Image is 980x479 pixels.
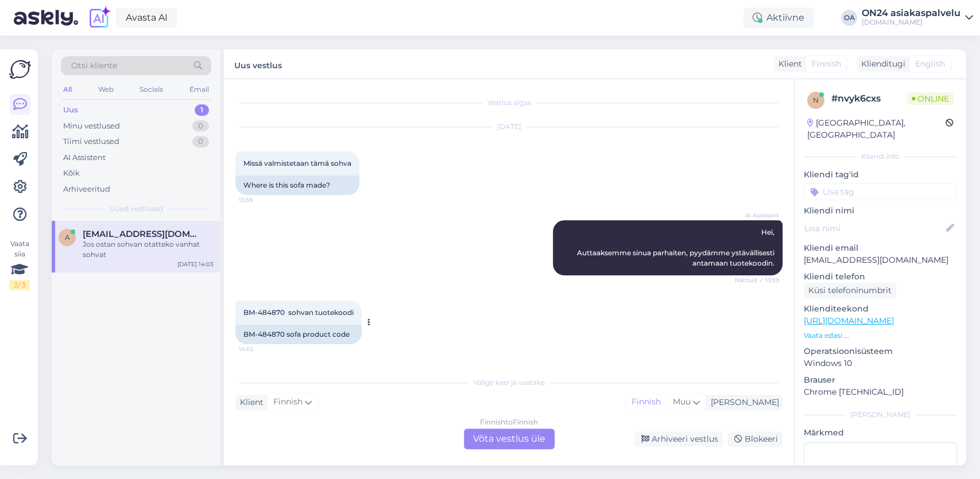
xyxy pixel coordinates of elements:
span: n [813,96,819,104]
input: Lisa tag [804,183,957,200]
p: [EMAIL_ADDRESS][DOMAIN_NAME] [804,254,957,266]
div: Vaata siia [9,239,30,290]
span: Finnish [273,396,303,408]
div: Valige keel ja vastake [235,377,783,388]
span: Finnish [812,58,841,70]
span: English [915,58,945,70]
span: AI Assistent [736,211,779,220]
div: BM-484870 sofa product code [235,325,362,344]
div: [DATE] [235,122,783,132]
div: Where is this sofa made? [235,176,359,195]
p: Kliendi telefon [804,271,957,283]
div: AI Assistent [63,152,106,163]
div: [DATE] 14:03 [177,260,214,268]
span: 14:02 [239,345,282,353]
span: Nähtud ✓ 13:59 [735,276,779,285]
span: BM-484870 sohvan tuotekoodi [243,308,354,317]
span: 13:59 [239,196,282,204]
span: a [65,233,70,242]
div: Kliendi info [804,151,957,162]
p: Windows 10 [804,357,957,369]
div: Uus [63,104,78,116]
div: Arhiveeritud [63,184,110,195]
img: explore-ai [87,6,111,30]
p: Kliendi nimi [804,205,957,217]
span: Muu [673,396,691,407]
div: Tiimi vestlused [63,136,119,147]
div: Blokeeri [727,431,783,447]
div: [DOMAIN_NAME] [862,18,960,27]
span: Online [907,92,954,105]
a: [URL][DOMAIN_NAME] [804,316,894,326]
div: ON24 asiakaspalvelu [862,9,960,18]
div: 2 / 3 [9,280,30,290]
p: Operatsioonisüsteem [804,345,957,357]
div: Jos ostan sohvan otatteko vanhat sohvat [83,239,214,260]
span: Otsi kliente [71,60,117,72]
div: [GEOGRAPHIC_DATA], [GEOGRAPHIC_DATA] [807,117,946,141]
div: 0 [192,120,209,132]
div: Klient [235,396,264,408]
p: Brauser [804,374,957,386]
div: All [61,82,74,97]
span: akia.kiviniemi@gmail.co [83,229,202,239]
div: Socials [137,82,165,97]
div: # nvyk6cxs [831,92,907,106]
div: Email [187,82,211,97]
div: Web [96,82,116,97]
div: Minu vestlused [63,120,120,132]
p: Chrome [TECHNICAL_ID] [804,386,957,398]
div: Aktiivne [743,7,814,28]
div: 0 [192,136,209,147]
p: Klienditeekond [804,303,957,315]
div: Klient [774,58,802,70]
a: Avasta AI [116,8,177,28]
label: Uus vestlus [234,56,282,72]
div: Küsi telefoninumbrit [804,283,896,298]
div: Kõik [63,168,80,179]
p: Märkmed [804,427,957,439]
div: Arhiveeri vestlus [634,431,723,447]
div: Võta vestlus üle [464,429,555,449]
div: OA [841,10,857,26]
div: 1 [195,104,209,116]
div: Finnish [626,394,667,411]
input: Lisa nimi [804,222,944,235]
div: Klienditugi [857,58,905,70]
img: Askly Logo [9,59,31,80]
div: [PERSON_NAME] [804,410,957,420]
a: ON24 asiakaspalvelu[DOMAIN_NAME] [862,9,973,27]
div: Vestlus algas [235,98,783,108]
div: Finnish to Finnish [480,417,538,427]
p: Kliendi tag'id [804,169,957,181]
span: Uued vestlused [110,204,163,214]
span: Missä valmistetaan tämä sohva [243,159,351,168]
p: Kliendi email [804,242,957,254]
p: Vaata edasi ... [804,330,957,341]
div: [PERSON_NAME] [706,396,779,408]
